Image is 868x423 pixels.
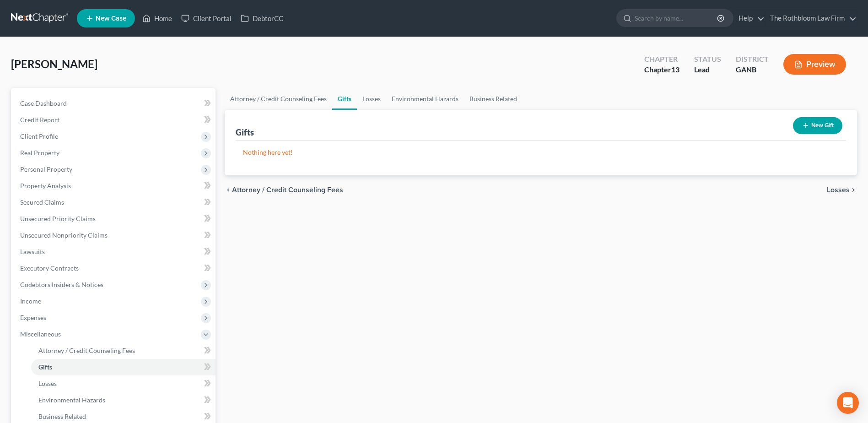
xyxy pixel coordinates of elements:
a: Case Dashboard [13,95,216,112]
span: Secured Claims [20,198,64,206]
i: chevron_left [225,186,232,194]
a: Environmental Hazards [31,392,216,408]
div: Chapter [644,65,679,75]
a: Lawsuits [13,244,216,260]
span: Losses [38,380,57,387]
a: Client Portal [177,10,236,27]
div: District [736,54,769,65]
span: Income [20,297,41,305]
span: Executory Contracts [20,264,79,272]
span: Losses [827,186,850,194]
a: Attorney / Credit Counseling Fees [225,88,332,110]
span: Credit Report [20,116,59,124]
a: Gifts [31,359,216,375]
span: Expenses [20,314,46,321]
span: Personal Property [20,165,72,173]
a: Business Related [464,88,523,110]
button: New Gift [793,117,842,134]
i: chevron_right [850,186,857,194]
span: New Case [96,15,126,22]
span: Property Analysis [20,182,71,190]
span: Codebtors Insiders & Notices [20,281,103,288]
button: Preview [783,54,846,75]
a: DebtorCC [236,10,288,27]
span: Real Property [20,149,59,157]
span: Miscellaneous [20,330,61,338]
a: Home [138,10,177,27]
span: [PERSON_NAME] [11,57,97,70]
span: Attorney / Credit Counseling Fees [38,347,135,354]
a: Credit Report [13,112,216,128]
button: chevron_left Attorney / Credit Counseling Fees [225,186,343,194]
a: Losses [31,375,216,392]
span: Attorney / Credit Counseling Fees [232,186,343,194]
span: Lawsuits [20,248,45,255]
span: Unsecured Nonpriority Claims [20,231,108,239]
button: Losses chevron_right [827,186,857,194]
div: Chapter [644,54,679,65]
a: Unsecured Priority Claims [13,211,216,227]
span: Business Related [38,412,86,420]
span: Environmental Hazards [38,396,105,404]
a: Attorney / Credit Counseling Fees [31,342,216,359]
div: Lead [694,65,721,75]
a: Environmental Hazards [386,88,464,110]
input: Search by name... [635,10,718,27]
a: Gifts [332,88,357,110]
a: Losses [357,88,386,110]
a: Unsecured Nonpriority Claims [13,227,216,244]
div: GANB [736,65,769,75]
div: Open Intercom Messenger [837,392,859,414]
div: Gifts [236,127,254,138]
a: Property Analysis [13,178,216,194]
a: Help [734,10,765,27]
a: Secured Claims [13,194,216,211]
span: Case Dashboard [20,99,67,107]
p: Nothing here yet! [243,148,839,157]
a: The Rothbloom Law Firm [766,10,857,27]
a: Executory Contracts [13,260,216,277]
span: Gifts [38,363,52,371]
span: Client Profile [20,132,58,140]
span: 13 [671,65,679,74]
div: Status [694,54,721,65]
span: Unsecured Priority Claims [20,215,96,222]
